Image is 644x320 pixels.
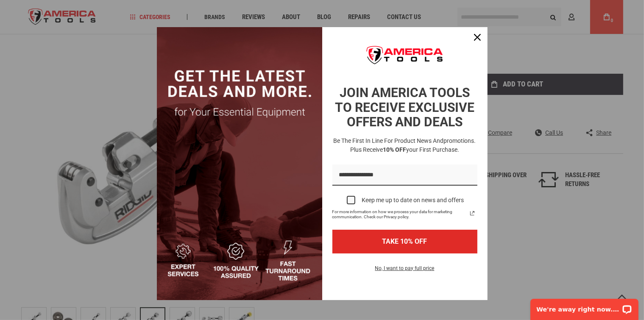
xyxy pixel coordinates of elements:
input: Email field [332,164,477,186]
button: Close [467,27,488,47]
svg: close icon [474,34,481,41]
svg: link icon [467,208,477,218]
span: promotions. Plus receive your first purchase. [350,137,476,153]
div: Keep me up to date on news and offers [362,197,464,204]
button: TAKE 10% OFF [332,230,477,253]
button: No, I want to pay full price [368,264,441,278]
h3: Be the first in line for product news and [331,136,479,154]
iframe: LiveChat chat widget [525,293,644,320]
span: For more information on how we process your data for marketing communication. Check our Privacy p... [332,209,467,220]
strong: 10% OFF [383,146,406,153]
a: Read our Privacy Policy [467,208,477,218]
strong: JOIN AMERICA TOOLS TO RECEIVE EXCLUSIVE OFFERS AND DEALS [335,85,474,129]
